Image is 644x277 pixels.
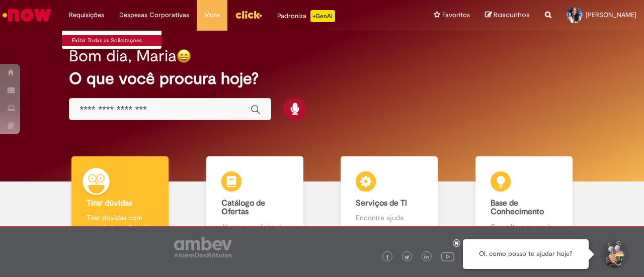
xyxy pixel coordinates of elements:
[188,156,323,243] a: Catálogo de Ofertas Abra uma solicitação
[221,198,265,217] b: Catálogo de Ofertas
[69,10,104,20] span: Requisições
[494,10,530,20] span: Rascunhos
[442,10,470,20] span: Favoritos
[441,250,454,263] img: logo_footer_youtube.png
[599,239,629,269] button: Iniciar Conversa de Suporte
[119,10,189,20] span: Despesas Corporativas
[87,198,132,208] b: Tirar dúvidas
[61,30,162,49] ul: Requisições
[586,11,636,19] span: [PERSON_NAME]
[221,222,288,232] p: Abra uma solicitação
[491,222,557,232] p: Consulte e aprenda
[322,156,457,243] a: Serviços de TI Encontre ajuda
[463,239,589,269] div: Oi, como posso te ajudar hoje?
[491,198,544,217] b: Base de Conhecimento
[356,213,423,223] p: Encontre ajuda
[69,70,575,87] h2: O que você procura hoje?
[69,47,177,65] h2: Bom dia, Maria
[87,213,153,233] p: Tirar dúvidas com Lupi Assist e Gen Ai
[1,5,53,25] img: ServiceNow
[53,156,188,243] a: Tirar dúvidas Tirar dúvidas com Lupi Assist e Gen Ai
[424,254,429,260] img: logo_footer_linkedin.png
[485,11,530,20] a: Rascunhos
[204,10,220,20] span: More
[385,255,390,260] img: logo_footer_facebook.png
[405,255,410,260] img: logo_footer_twitter.png
[62,35,173,46] a: Exibir Todas as Solicitações
[457,156,592,243] a: Base de Conhecimento Consulte e aprenda
[177,49,191,63] img: happy-face.png
[235,7,262,22] img: click_logo_yellow_360x200.png
[356,198,407,208] b: Serviços de TI
[174,237,232,257] img: logo_footer_ambev_rotulo_gray.png
[277,10,335,22] div: Padroniza
[310,10,335,22] p: +GenAi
